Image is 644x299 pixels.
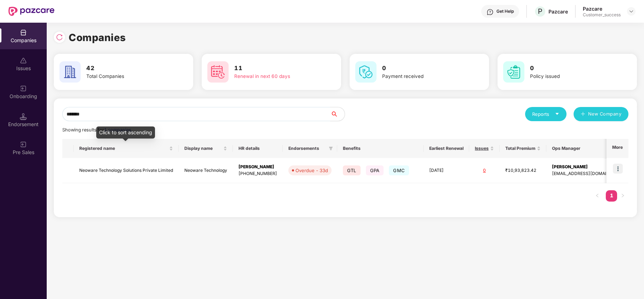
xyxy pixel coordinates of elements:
td: [DATE] [424,158,469,183]
a: 1 [606,190,617,201]
li: Previous Page [592,190,603,202]
div: Overdue - 33d [295,167,328,174]
span: P [538,7,542,16]
div: Reports [532,111,559,118]
div: Policy issued [530,73,614,80]
span: GPA [366,165,384,175]
li: Next Page [617,190,628,202]
span: GMC [389,165,409,175]
span: search [330,111,345,117]
h3: 0 [382,64,466,73]
h3: 0 [530,64,614,73]
button: right [617,190,628,202]
button: search [330,107,345,121]
span: plus [581,112,585,117]
th: More [606,139,628,158]
button: plusNew Company [574,107,628,121]
div: Pazcare [548,8,568,15]
span: filter [327,144,334,153]
span: GTL [343,165,361,175]
div: 0 [475,167,494,174]
img: svg+xml;base64,PHN2ZyB4bWxucz0iaHR0cDovL3d3dy53My5vcmcvMjAwMC9zdmciIHdpZHRoPSI2MCIgaGVpZ2h0PSI2MC... [503,61,524,83]
img: svg+xml;base64,PHN2ZyBpZD0iSGVscC0zMngzMiIgeG1sbnM9Imh0dHA6Ly93d3cudzMub3JnLzIwMDAvc3ZnIiB3aWR0aD... [487,9,494,16]
div: Renewal in next 60 days [234,73,318,80]
td: Neoware Technology Solutions Private Limited [74,158,179,183]
span: Showing results for [62,127,132,132]
img: svg+xml;base64,PHN2ZyB4bWxucz0iaHR0cDovL3d3dy53My5vcmcvMjAwMC9zdmciIHdpZHRoPSI2MCIgaGVpZ2h0PSI2MC... [207,61,229,83]
span: Display name [184,146,222,151]
span: Issues [475,146,489,151]
th: Registered name [74,139,179,158]
div: [PERSON_NAME] [238,164,277,170]
span: New Company [588,111,622,118]
img: New Pazcare Logo [8,7,54,16]
td: Neoware Technology [179,158,233,183]
img: svg+xml;base64,PHN2ZyBpZD0iSXNzdWVzX2Rpc2FibGVkIiB4bWxucz0iaHR0cDovL3d3dy53My5vcmcvMjAwMC9zdmciIH... [20,57,27,64]
th: HR details [233,139,283,158]
span: Registered name [79,146,168,151]
img: svg+xml;base64,PHN2ZyBpZD0iRHJvcGRvd24tMzJ4MzIiIHhtbG5zPSJodHRwOi8vd3d3LnczLm9yZy8yMDAwL3N2ZyIgd2... [628,9,634,14]
div: ₹10,93,823.42 [505,167,541,174]
th: Total Premium [500,139,546,158]
th: Issues [469,139,500,158]
div: [EMAIL_ADDRESS][DOMAIN_NAME] [552,170,625,177]
span: Total Premium [505,146,535,151]
button: left [592,190,603,202]
div: [PERSON_NAME] [552,164,625,170]
div: Get Help [496,9,514,14]
span: Ops Manager [552,146,620,151]
h1: Companies [69,30,126,45]
img: svg+xml;base64,PHN2ZyB4bWxucz0iaHR0cDovL3d3dy53My5vcmcvMjAwMC9zdmciIHdpZHRoPSI2MCIgaGVpZ2h0PSI2MC... [59,61,81,83]
img: svg+xml;base64,PHN2ZyB3aWR0aD0iMTQuNSIgaGVpZ2h0PSIxNC41IiB2aWV3Qm94PSIwIDAgMTYgMTYiIGZpbGw9Im5vbm... [20,113,27,120]
div: Customer_success [583,12,621,18]
h3: 42 [86,64,170,73]
img: svg+xml;base64,PHN2ZyBpZD0iQ29tcGFuaWVzIiB4bWxucz0iaHR0cDovL3d3dy53My5vcmcvMjAwMC9zdmciIHdpZHRoPS... [20,29,27,36]
span: filter [329,146,333,151]
h3: 11 [234,64,318,73]
img: svg+xml;base64,PHN2ZyBpZD0iUmVsb2FkLTMyeDMyIiB4bWxucz0iaHR0cDovL3d3dy53My5vcmcvMjAwMC9zdmciIHdpZH... [56,34,63,41]
img: icon [613,164,623,174]
div: Total Companies [86,73,170,80]
th: Benefits [337,139,424,158]
div: Payment received [382,73,466,80]
div: Pazcare [583,5,621,12]
div: Click to sort ascending [96,126,155,139]
th: Earliest Renewal [424,139,469,158]
img: svg+xml;base64,PHN2ZyB3aWR0aD0iMjAiIGhlaWdodD0iMjAiIHZpZXdCb3g9IjAgMCAyMCAyMCIgZmlsbD0ibm9uZSIgeG... [20,141,27,148]
img: svg+xml;base64,PHN2ZyB4bWxucz0iaHR0cDovL3d3dy53My5vcmcvMjAwMC9zdmciIHdpZHRoPSI2MCIgaGVpZ2h0PSI2MC... [355,61,376,83]
li: 1 [606,190,617,202]
th: Display name [179,139,233,158]
span: Endorsements [288,146,326,151]
div: [PHONE_NUMBER] [238,170,277,177]
span: caret-down [555,112,559,116]
span: left [595,193,599,198]
img: svg+xml;base64,PHN2ZyB3aWR0aD0iMjAiIGhlaWdodD0iMjAiIHZpZXdCb3g9IjAgMCAyMCAyMCIgZmlsbD0ibm9uZSIgeG... [20,85,27,92]
span: right [621,193,625,198]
